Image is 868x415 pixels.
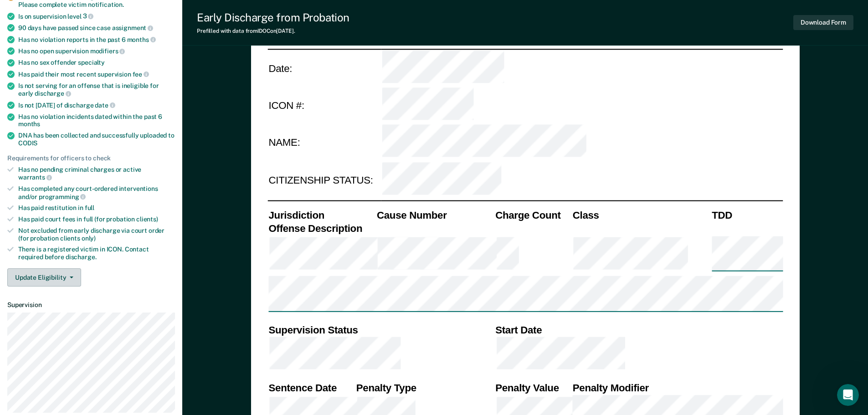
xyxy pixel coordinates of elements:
[7,268,81,287] button: Update Eligibility
[18,204,175,212] div: Has paid restitution in
[837,384,859,406] iframe: Intercom live chat
[18,101,175,109] div: Is not [DATE] of discharge
[571,381,783,395] th: Penalty Modifier
[133,71,149,78] span: fee
[267,222,376,235] th: Offense Description
[18,139,37,147] span: CODIS
[197,28,349,34] div: Prefilled with data from IDOC on [DATE] .
[35,90,71,97] span: discharge
[267,49,381,87] td: Date:
[355,381,494,395] th: Penalty Type
[39,193,86,200] span: programming
[18,12,175,20] div: Is on supervision level
[494,323,783,337] th: Start Date
[18,82,175,97] div: Is not serving for an offense that is ineligible for early
[90,47,125,55] span: modifiers
[18,36,175,44] div: Has no violation reports in the past 6
[136,215,158,223] span: clients)
[267,209,376,222] th: Jurisdiction
[571,209,710,222] th: Class
[18,120,40,128] span: months
[112,24,153,31] span: assignment
[267,381,355,395] th: Sentence Date
[18,24,175,32] div: 90 days have passed since case
[18,113,175,128] div: Has no violation incidents dated within the past 6
[18,132,175,147] div: DNA has been collected and successfully uploaded to
[82,235,96,242] span: only)
[18,185,175,200] div: Has completed any court-ordered interventions and/or
[18,47,175,55] div: Has no open supervision
[18,246,175,261] div: There is a registered victim in ICON. Contact required before
[66,253,97,261] span: discharge.
[7,301,175,309] dt: Supervision
[494,209,572,222] th: Charge Count
[18,174,52,181] span: warrants
[267,323,494,337] th: Supervision Status
[197,11,349,24] div: Early Discharge from Probation
[375,209,494,222] th: Cause Number
[793,15,853,30] button: Download Form
[494,381,572,395] th: Penalty Value
[85,204,94,211] span: full
[83,12,94,20] span: 3
[18,166,175,181] div: Has no pending criminal charges or active
[18,227,175,242] div: Not excluded from early discharge via court order (for probation clients
[18,70,175,78] div: Has paid their most recent supervision
[267,87,381,124] td: ICON #:
[18,59,175,67] div: Has no sex offender
[95,102,115,109] span: date
[18,215,175,223] div: Has paid court fees in full (for probation
[7,154,175,162] div: Requirements for officers to check
[127,36,156,43] span: months
[711,209,783,222] th: TDD
[78,59,105,66] span: specialty
[267,124,381,161] td: NAME:
[267,161,381,199] td: CITIZENSHIP STATUS:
